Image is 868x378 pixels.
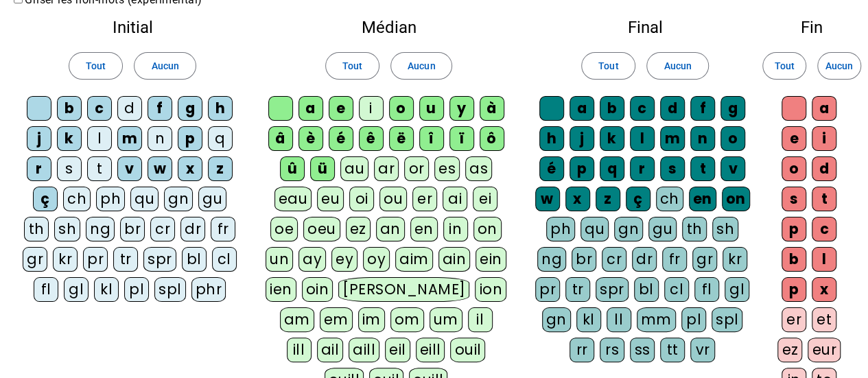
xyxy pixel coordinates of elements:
div: w [148,156,172,181]
div: f [148,96,172,121]
div: eill [416,338,445,362]
button: Tout [581,52,635,80]
div: kl [576,307,601,332]
div: th [24,217,49,241]
div: kr [723,247,747,272]
div: rr [570,338,594,362]
div: d [812,156,836,181]
div: en [689,187,716,211]
div: ien [266,277,296,302]
div: spr [596,277,629,302]
div: gu [198,187,226,211]
div: ar [374,156,399,181]
div: o [720,126,745,151]
div: fl [694,277,719,302]
div: ô [480,126,504,151]
div: ai [443,187,467,211]
div: t [812,187,836,211]
div: ph [546,217,575,241]
div: er [782,307,806,332]
div: l [87,126,112,151]
div: oeu [303,217,340,241]
div: z [208,156,233,181]
div: k [600,126,624,151]
div: g [178,96,202,121]
div: p [178,126,202,151]
div: x [812,277,836,302]
div: r [630,156,655,181]
div: s [782,187,806,211]
div: x [565,187,590,211]
div: w [535,187,560,211]
div: b [600,96,624,121]
div: aill [349,338,379,362]
div: th [682,217,707,241]
div: t [690,156,715,181]
div: om [390,307,424,332]
div: oi [349,187,374,211]
div: pl [681,307,706,332]
div: tt [660,338,685,362]
div: cr [602,247,626,272]
h2: Final [535,19,755,36]
div: é [539,156,564,181]
div: h [208,96,233,121]
div: in [443,217,468,241]
div: b [57,96,82,121]
div: phr [191,277,226,302]
div: k [57,126,82,151]
div: sh [712,217,738,241]
div: or [404,156,429,181]
div: ion [475,277,506,302]
div: ey [331,247,357,272]
div: è [298,126,323,151]
div: pr [83,247,108,272]
div: cl [212,247,237,272]
div: spr [143,247,176,272]
div: ain [438,247,471,272]
div: gn [542,307,571,332]
div: on [473,217,502,241]
div: ein [476,247,506,272]
div: j [570,126,594,151]
div: pr [535,277,560,302]
div: l [812,247,836,272]
div: o [389,96,414,121]
div: ez [777,338,802,362]
span: Aucun [408,58,435,74]
span: Tout [342,58,362,74]
div: et [812,307,836,332]
h2: Médian [265,19,513,36]
div: ou [379,187,407,211]
div: sh [54,217,80,241]
div: s [57,156,82,181]
button: Tout [69,52,123,80]
div: fr [662,247,687,272]
div: l [630,126,655,151]
div: bl [182,247,207,272]
div: ail [317,338,344,362]
div: aim [395,247,433,272]
div: ç [626,187,650,211]
div: a [298,96,323,121]
div: fl [34,277,58,302]
div: m [660,126,685,151]
div: en [410,217,438,241]
div: ch [656,187,683,211]
div: c [630,96,655,121]
div: ss [630,338,655,362]
div: ch [63,187,91,211]
div: h [539,126,564,151]
h2: Fin [777,19,846,36]
div: d [660,96,685,121]
div: eu [317,187,344,211]
div: tr [565,277,590,302]
div: ng [86,217,115,241]
div: ç [33,187,58,211]
div: gu [648,217,677,241]
div: um [430,307,462,332]
div: e [329,96,353,121]
span: Tout [598,58,618,74]
div: c [812,217,836,241]
div: oin [302,277,333,302]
